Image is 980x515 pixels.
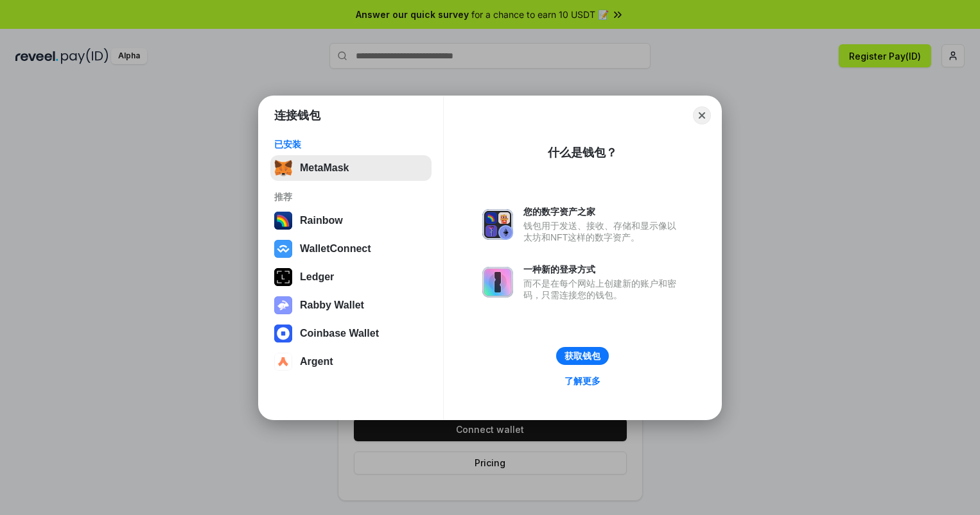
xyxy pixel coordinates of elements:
img: svg+xml,%3Csvg%20fill%3D%22none%22%20height%3D%2233%22%20viewBox%3D%220%200%2035%2033%22%20width%... [274,159,292,177]
img: svg+xml,%3Csvg%20width%3D%2228%22%20height%3D%2228%22%20viewBox%3D%220%200%2028%2028%22%20fill%3D... [274,240,292,258]
img: svg+xml,%3Csvg%20width%3D%2228%22%20height%3D%2228%22%20viewBox%3D%220%200%2028%2028%22%20fill%3D... [274,353,292,371]
img: svg+xml,%3Csvg%20width%3D%22120%22%20height%3D%22120%22%20viewBox%3D%220%200%20120%20120%22%20fil... [274,212,292,230]
div: 获取钱包 [564,350,600,362]
img: svg+xml,%3Csvg%20xmlns%3D%22http%3A%2F%2Fwww.w3.org%2F2000%2Fsvg%22%20width%3D%2228%22%20height%3... [274,268,292,286]
div: 而不是在每个网站上创建新的账户和密码，只需连接您的钱包。 [523,278,683,301]
div: 推荐 [274,191,428,203]
div: 一种新的登录方式 [523,264,683,275]
button: MetaMask [270,155,432,181]
button: Argent [270,349,432,375]
h1: 连接钱包 [274,108,320,123]
img: svg+xml,%3Csvg%20xmlns%3D%22http%3A%2F%2Fwww.w3.org%2F2000%2Fsvg%22%20fill%3D%22none%22%20viewBox... [482,267,513,298]
div: 了解更多 [564,375,600,387]
button: Close [693,106,711,124]
div: 您的数字资产之家 [523,206,683,217]
div: Rabby Wallet [300,300,364,311]
button: Rainbow [270,208,432,233]
div: Argent [300,356,333,367]
button: Rabby Wallet [270,292,432,318]
div: Coinbase Wallet [300,328,379,339]
div: MetaMask [300,162,349,174]
div: Rainbow [300,215,343,226]
button: Coinbase Wallet [270,321,432,346]
div: Ledger [300,271,334,283]
img: svg+xml,%3Csvg%20width%3D%2228%22%20height%3D%2228%22%20viewBox%3D%220%200%2028%2028%22%20fill%3D... [274,325,292,342]
div: 已安装 [274,139,428,150]
div: 钱包用于发送、接收、存储和显示像以太坊和NFT这样的数字资产。 [523,220,683,243]
button: Ledger [270,264,432,290]
img: svg+xml,%3Csvg%20xmlns%3D%22http%3A%2F%2Fwww.w3.org%2F2000%2Fsvg%22%20fill%3D%22none%22%20viewBox... [482,209,513,240]
button: 获取钱包 [556,347,609,365]
div: WalletConnect [300,243,371,255]
div: 什么是钱包？ [548,145,617,160]
a: 了解更多 [557,373,608,389]
img: svg+xml,%3Csvg%20xmlns%3D%22http%3A%2F%2Fwww.w3.org%2F2000%2Fsvg%22%20fill%3D%22none%22%20viewBox... [274,296,292,314]
button: WalletConnect [270,236,432,262]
